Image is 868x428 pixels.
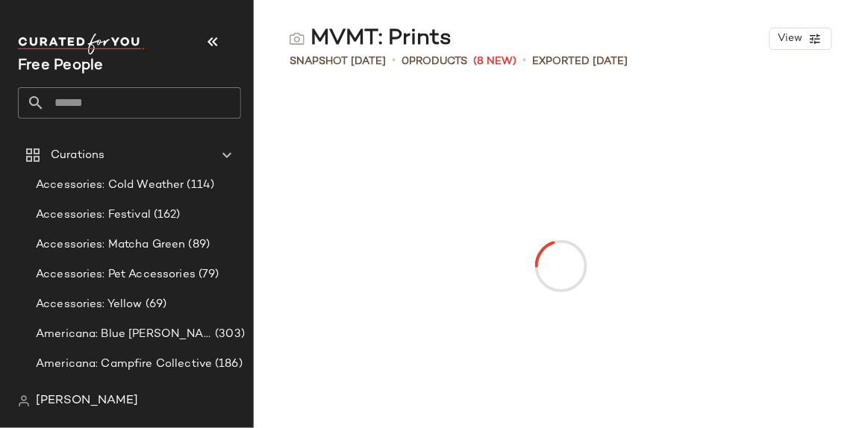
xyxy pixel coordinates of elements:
[36,385,213,403] span: Americana: Country Line Festival
[18,395,30,407] img: svg%3e
[143,296,167,313] span: (69)
[18,58,104,74] span: Current Company Name
[402,56,409,67] span: 0
[151,207,181,224] span: (162)
[36,177,184,194] span: Accessories: Cold Weather
[36,207,151,224] span: Accessories: Festival
[36,326,212,343] span: Americana: Blue [PERSON_NAME] Baby
[402,54,467,69] div: Products
[769,28,832,50] button: View
[290,24,452,54] div: MVMT: Prints
[213,385,245,403] span: (270)
[392,52,396,70] span: •
[184,177,215,194] span: (114)
[778,33,803,45] span: View
[186,236,210,254] span: (89)
[212,356,243,373] span: (186)
[18,34,145,54] img: cfy_white_logo.C9jOOHJF.svg
[290,54,386,69] span: Snapshot [DATE]
[36,356,212,373] span: Americana: Campfire Collective
[36,392,138,410] span: [PERSON_NAME]
[36,296,143,313] span: Accessories: Yellow
[212,326,245,343] span: (303)
[522,52,526,70] span: •
[36,266,196,283] span: Accessories: Pet Accessories
[532,54,628,69] p: Exported [DATE]
[290,31,305,46] img: svg%3e
[51,147,104,164] span: Curations
[473,54,516,69] span: (8 New)
[36,236,186,254] span: Accessories: Matcha Green
[196,266,219,283] span: (79)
